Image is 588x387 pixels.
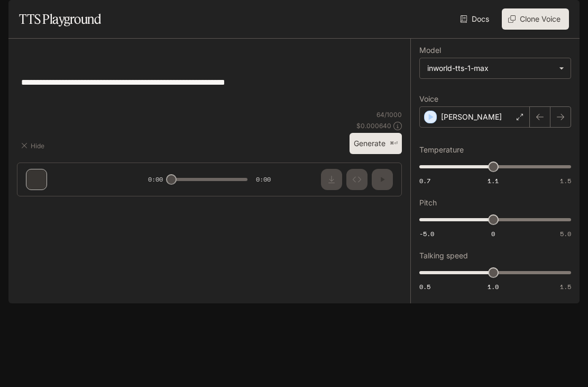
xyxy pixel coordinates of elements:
[419,199,437,206] p: Pitch
[390,140,398,147] p: ⌘⏎
[419,95,438,103] p: Voice
[350,133,402,155] button: Generate⌘⏎
[441,112,502,122] p: [PERSON_NAME]
[488,176,499,185] span: 1.1
[419,176,430,185] span: 0.7
[560,176,571,185] span: 1.5
[17,137,51,154] button: Hide
[560,229,571,238] span: 5.0
[491,229,495,238] span: 0
[419,146,464,154] p: Temperature
[419,282,430,291] span: 0.5
[458,8,493,30] a: Docs
[427,63,554,74] div: inworld-tts-1-max
[419,252,468,259] p: Talking speed
[19,8,101,30] h1: TTS Playground
[560,282,571,291] span: 1.5
[376,110,402,119] p: 64 / 1000
[8,5,27,24] button: open drawer
[420,58,571,78] div: inworld-tts-1-max
[488,282,499,291] span: 1.0
[502,8,569,30] button: Clone Voice
[419,47,441,54] p: Model
[419,229,434,238] span: -5.0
